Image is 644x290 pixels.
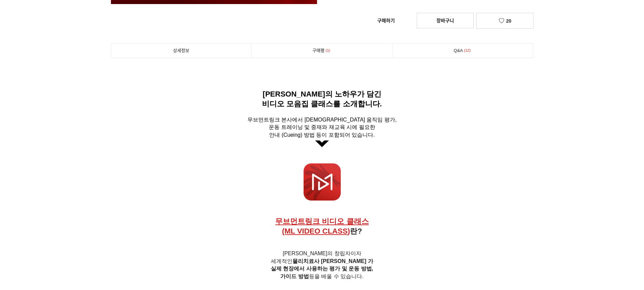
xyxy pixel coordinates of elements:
img: f030a97b84650.png [315,140,329,147]
span: [PERSON_NAME]의 창립자이자 [283,251,361,256]
a: 상세정보 [111,44,252,58]
span: 등을 배울 수 있습니다. [280,273,363,279]
a: 구매하기 [358,13,414,28]
u: (ML VIDEO CLASS [282,227,348,235]
span: 12 [463,47,472,54]
u: ) [348,227,350,235]
span: 물리치료사 [PERSON_NAME] 가 [292,258,373,264]
span: 안내 (Cueing) 방법 등이 포함되어 있습니다. [269,132,375,138]
span: 세계적인 [271,258,373,264]
span: 20 [506,18,511,24]
span: 가이드 방법 [280,273,309,279]
span: 란? [282,227,362,235]
span: [PERSON_NAME]의 노하우가 담긴 [263,90,381,98]
span: 운동 트레이닝 및 중재와 재교육 시에 필요한 [269,124,375,130]
span: 무브먼트링크 본사에서 [DEMOGRAPHIC_DATA] 움직임 평가, [247,117,397,123]
a: 20 [476,13,533,29]
span: 실제 현장에서 사용하는 평가 및 운동 방법, [271,266,373,271]
span: 1 [325,47,331,54]
span: 비디오 모음집 클래스를 소개합니다. [262,100,382,108]
a: 장바구니 [417,13,474,28]
a: Q&A12 [392,44,533,58]
u: 무브먼트링크 비디오 클래스 [275,217,368,226]
a: 구매평1 [252,44,392,58]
